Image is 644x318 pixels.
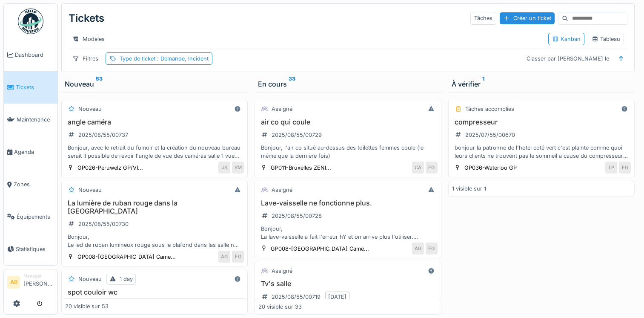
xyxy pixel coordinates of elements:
[4,168,57,201] a: Zones
[272,131,322,139] div: 2025/08/55/00729
[272,186,292,194] div: Assigné
[65,288,244,296] h3: spot couloir wc
[272,105,292,113] div: Assigné
[452,144,631,160] div: bonjour la patronne de l'hotel coté vert c'est plainte comme quoi leurs clients ne trouvent pas l...
[592,35,620,43] div: Tableau
[4,233,57,265] a: Statistiques
[16,245,54,253] span: Statistiques
[4,200,57,233] a: Équipements
[78,131,128,139] div: 2025/08/55/00737
[605,162,617,173] div: LP
[14,148,54,156] span: Agenda
[482,79,484,89] sup: 1
[69,33,109,45] div: Modèles
[65,199,244,215] h3: La lumière de ruban rouge dans la [GEOGRAPHIC_DATA]
[258,144,437,160] div: Bonjour, l'air co situé au-dessus des toilettes femmes coule (le même que la dernière fois)
[65,79,244,89] div: Nouveau
[65,144,244,160] div: Bonjour, avec le retrait du fumoir et la création du nouveau bureau serait il possible de revoir ...
[218,162,230,173] div: JS
[426,162,438,173] div: FG
[7,276,20,289] li: AB
[258,280,437,288] h3: Tv's salle
[272,267,292,275] div: Assigné
[77,164,143,172] div: GP026-Peruwelz GP/VI...
[4,71,57,104] a: Tickets
[4,136,57,168] a: Agenda
[258,303,302,311] div: 20 visible sur 33
[16,83,54,91] span: Tickets
[15,51,54,59] span: Dashboard
[452,79,631,89] div: À vérifier
[65,233,244,249] div: Bonjour, Le led de ruban lumineux rouge sous le plafond dans las salle ne fonctionne pas. Pourrie...
[77,253,176,261] div: GP008-[GEOGRAPHIC_DATA] Came...
[18,9,43,34] img: Badge_color-CXgf-gQk.svg
[452,185,486,193] div: 1 visible sur 1
[23,273,54,279] div: Manager
[17,116,54,124] span: Maintenance
[470,12,496,24] div: Tâches
[412,162,424,173] div: CA
[271,245,369,253] div: GP008-[GEOGRAPHIC_DATA] Came...
[65,118,244,126] h3: angle caméra
[4,104,57,136] a: Maintenance
[78,186,102,194] div: Nouveau
[619,162,631,173] div: FG
[232,251,244,263] div: FG
[7,273,54,293] a: AB Manager[PERSON_NAME]
[465,105,514,113] div: Tâches accomplies
[120,275,133,283] div: 1 day
[4,39,57,71] a: Dashboard
[218,251,230,263] div: AG
[232,162,244,173] div: SM
[258,225,437,241] div: Bonjour, La lave-vaisselle a fait l'erreur hY et on arrive plus l'utiliser. Pouvez vous contacter...
[328,293,346,301] div: [DATE]
[272,293,321,301] div: 2025/08/55/00719
[452,118,631,126] h3: compresseur
[65,303,109,311] div: 20 visible sur 53
[258,79,438,89] div: En cours
[14,180,54,188] span: Zones
[523,52,613,65] div: Classer par [PERSON_NAME] le
[465,131,515,139] div: 2025/07/55/00670
[78,105,102,113] div: Nouveau
[23,273,54,291] li: [PERSON_NAME]
[155,55,209,62] span: : Demande, Incident
[552,35,581,43] div: Kanban
[69,52,102,65] div: Filtres
[17,213,54,221] span: Équipements
[78,275,102,283] div: Nouveau
[289,79,295,89] sup: 33
[271,164,331,172] div: GP011-Bruxelles ZENI...
[272,212,322,220] div: 2025/08/55/00728
[412,243,424,254] div: AG
[120,55,209,63] div: Type de ticket
[69,7,104,29] div: Tickets
[426,243,438,254] div: FG
[500,12,555,24] div: Créer un ticket
[78,220,129,228] div: 2025/08/55/00730
[464,164,517,172] div: GP036-Waterloo GP
[258,118,437,126] h3: air co qui coule
[96,79,103,89] sup: 53
[258,199,437,207] h3: Lave-vaisselle ne fonctionne plus.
